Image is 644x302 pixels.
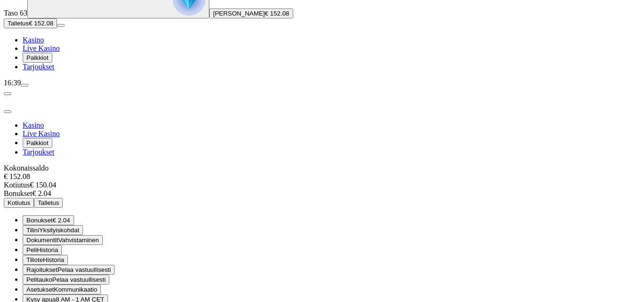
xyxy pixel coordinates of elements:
div: € 152.08 [4,172,640,181]
button: 777 iconPeliHistoria [23,245,62,255]
span: Palkkiot [26,54,49,61]
span: Pelitauko [26,276,52,283]
span: Taso 63 [4,9,27,17]
span: Rajoitukset [26,266,58,273]
span: Bonukset [26,217,53,224]
div: Kokonaissaldo [4,164,640,181]
button: Palkkiot [23,53,52,63]
a: Tarjoukset [23,63,54,71]
span: Tiliote [26,256,43,263]
a: Kasino [23,36,44,44]
span: 16:39 [4,79,21,87]
a: Tarjoukset [23,148,54,156]
span: Vahvistaminen [58,237,99,244]
button: Kotiutus [4,198,34,208]
span: Talletus [8,20,29,27]
span: Tilini [26,227,39,234]
button: clock iconPelitaukoPelaa vastuullisesti [23,275,109,285]
span: Pelaa vastuullisesti [58,266,111,273]
span: Yksityiskohdat [39,227,79,234]
span: Pelaa vastuullisesti [52,276,106,283]
span: € 152.08 [265,10,289,17]
span: Historia [37,246,58,253]
a: Live Kasino [23,130,60,138]
span: Talletus [38,199,59,206]
div: € 150.04 [4,181,640,189]
span: Kotiutus [8,199,30,206]
button: user iconTiliniYksityiskohdat [23,225,83,235]
a: Kasino [23,121,44,129]
button: Talletusplus icon€ 152.08 [4,18,57,28]
span: Dokumentit [26,237,58,244]
div: € 2.04 [4,189,640,198]
button: limits iconRajoituksetPelaa vastuullisesti [23,265,115,275]
span: Bonukset [4,189,32,197]
button: chevron-left icon [4,92,11,95]
button: info iconAsetuksetKommunikaatio [23,285,101,294]
span: Kommunikaatio [54,286,98,293]
button: smiley iconBonukset€ 2.04 [23,215,74,225]
button: menu [21,84,28,87]
button: Talletus [34,198,63,208]
span: € 2.04 [53,217,70,224]
nav: Main menu [4,36,640,71]
button: Palkkiot [23,138,52,148]
span: Palkkiot [26,139,49,147]
span: Peli [26,246,37,253]
span: € 152.08 [29,20,53,27]
nav: Main menu [4,121,640,156]
button: doc iconDokumentitVahvistaminen [23,235,103,245]
a: Live Kasino [23,44,60,52]
span: [PERSON_NAME] [213,10,265,17]
span: Kotiutus [4,181,30,189]
button: credit-card iconTilioteHistoria [23,255,68,265]
button: close [4,110,11,113]
span: Asetukset [26,286,54,293]
button: menu [57,24,65,27]
span: Historia [43,256,64,263]
button: [PERSON_NAME]€ 152.08 [209,8,293,18]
